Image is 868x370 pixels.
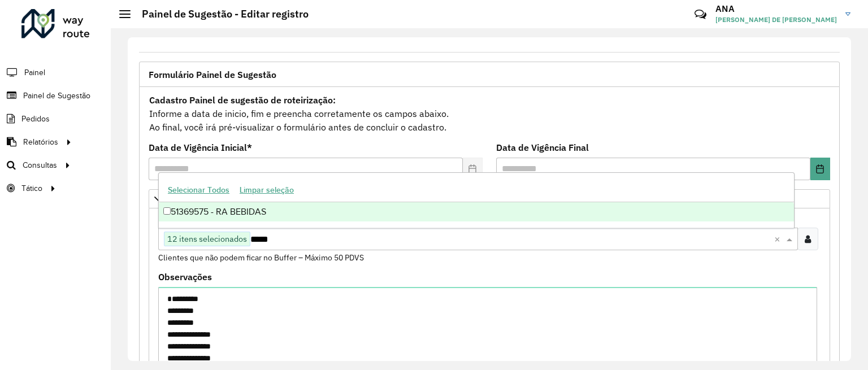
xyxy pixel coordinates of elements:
[23,136,58,148] span: Relatórios
[774,232,784,246] span: Clear all
[715,15,837,25] span: [PERSON_NAME] DE [PERSON_NAME]
[149,189,830,208] a: Priorizar Cliente - Não podem ficar no buffer
[496,141,589,154] label: Data de Vigência Final
[149,94,336,106] strong: Cadastro Painel de sugestão de roteirização:
[715,3,837,14] h3: ANA
[159,202,794,221] div: 51369575 - RA BEBIDAS
[149,93,830,134] div: Informe a data de inicio, fim e preencha corretamente os campos abaixo. Ao final, você irá pré-vi...
[810,158,830,180] button: Choose Date
[149,141,252,154] label: Data de Vigência Inicial
[21,113,50,125] span: Pedidos
[158,253,364,263] small: Clientes que não podem ficar no Buffer – Máximo 50 PDVS
[23,90,90,102] span: Painel de Sugestão
[23,159,57,171] span: Consultas
[164,232,250,246] span: 12 itens selecionados
[158,270,212,284] label: Observações
[21,182,42,194] span: Tático
[149,70,276,79] span: Formulário Painel de Sugestão
[158,172,795,228] ng-dropdown-panel: Options list
[131,8,309,20] h2: Painel de Sugestão - Editar registro
[235,181,299,199] button: Limpar seleção
[24,67,45,79] span: Painel
[163,181,235,199] button: Selecionar Todos
[688,2,713,27] a: Contato Rápido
